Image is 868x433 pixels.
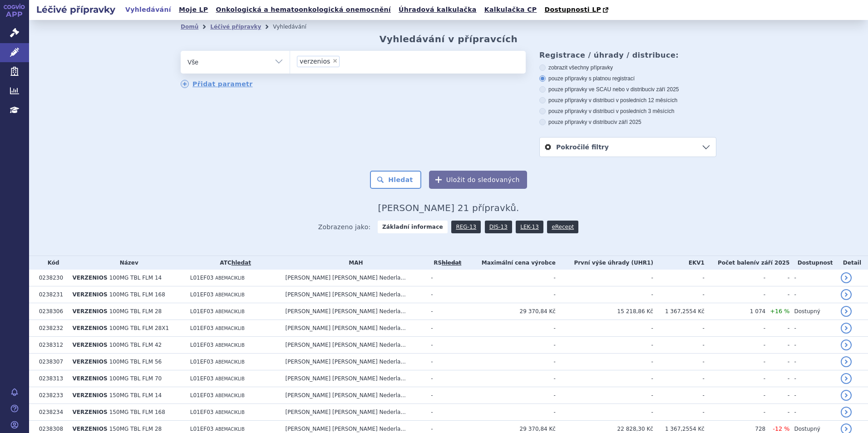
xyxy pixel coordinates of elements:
[789,387,836,404] td: -
[35,387,68,404] td: 0238233
[190,392,214,399] span: L01EF03
[789,337,836,354] td: -
[765,337,789,354] td: -
[482,4,540,16] a: Kalkulačka CP
[540,138,716,157] a: Pokročilé filtry
[556,404,653,421] td: -
[426,303,464,320] td: -
[73,392,108,399] span: VERZENIOS
[35,354,68,370] td: 0238307
[652,86,679,93] span: v září 2025
[342,55,347,67] input: verzenios
[215,359,244,364] span: ABEMACIKLIB
[789,286,836,303] td: -
[426,404,464,421] td: -
[841,306,852,317] a: detail
[109,325,169,331] span: 100MG TBL FLM 28X1
[556,270,653,286] td: -
[109,359,162,365] span: 100MG TBL FLM 56
[232,260,251,266] a: hledat
[556,387,653,404] td: -
[426,270,464,286] td: -
[378,202,519,213] span: [PERSON_NAME] 21 přípravků.
[539,75,716,82] label: pouze přípravky s platnou registrací
[215,393,244,398] span: ABEMACIKLIB
[68,256,186,270] th: Název
[451,221,481,233] a: REG-13
[181,80,253,88] a: Přidat parametr
[556,370,653,387] td: -
[539,118,716,126] label: pouze přípravky v distribuci
[35,320,68,337] td: 0238232
[181,24,198,30] a: Domů
[109,342,162,348] span: 100MG TBL FLM 42
[190,409,214,415] span: L01EF03
[35,286,68,303] td: 0238231
[281,320,426,337] td: [PERSON_NAME] [PERSON_NAME] Nederla...
[770,308,789,315] span: +16 %
[73,308,108,315] span: VERZENIOS
[653,286,705,303] td: -
[765,370,789,387] td: -
[281,256,426,270] th: MAH
[464,320,556,337] td: -
[426,387,464,404] td: -
[841,340,852,350] a: detail
[556,354,653,370] td: -
[705,387,765,404] td: -
[442,260,461,266] a: vyhledávání neobsahuje žádnou platnou referenční skupinu
[765,387,789,404] td: -
[73,426,108,432] span: VERZENIOS
[756,260,790,266] span: v září 2025
[109,291,165,298] span: 100MG TBL FLM 168
[370,171,421,189] button: Hledat
[73,275,108,281] span: VERZENIOS
[210,24,261,30] a: Léčivé přípravky
[426,320,464,337] td: -
[281,286,426,303] td: [PERSON_NAME] [PERSON_NAME] Nederla...
[765,270,789,286] td: -
[109,375,162,382] span: 100MG TBL FLM 70
[789,256,836,270] th: Dostupnost
[653,337,705,354] td: -
[190,325,214,331] span: L01EF03
[429,171,527,189] button: Uložit do sledovaných
[841,272,852,283] a: detail
[281,370,426,387] td: [PERSON_NAME] [PERSON_NAME] Nederla...
[442,260,461,266] del: hledat
[123,4,174,16] a: Vyhledávání
[73,409,108,415] span: VERZENIOS
[109,308,162,315] span: 100MG TBL FLM 28
[273,20,318,34] li: Vyhledávání
[73,325,108,331] span: VERZENIOS
[705,303,765,320] td: 1 074
[186,256,281,270] th: ATC
[281,337,426,354] td: [PERSON_NAME] [PERSON_NAME] Nederla...
[547,221,578,233] a: eRecept
[29,3,123,16] h2: Léčivé přípravky
[841,373,852,384] a: detail
[789,404,836,421] td: -
[516,221,543,233] a: LEK-13
[841,289,852,300] a: detail
[773,425,789,432] span: -12 %
[213,4,394,16] a: Onkologická a hematoonkologická onemocnění
[73,291,108,298] span: VERZENIOS
[705,354,765,370] td: -
[190,342,214,348] span: L01EF03
[539,108,716,115] label: pouze přípravky v distribuci v posledních 3 měsících
[215,276,244,280] span: ABEMACIKLIB
[765,404,789,421] td: -
[35,303,68,320] td: 0238306
[464,404,556,421] td: -
[215,410,244,415] span: ABEMACIKLIB
[464,286,556,303] td: -
[789,303,836,320] td: Dostupný
[426,370,464,387] td: -
[190,375,214,382] span: L01EF03
[464,354,556,370] td: -
[215,343,244,348] span: ABEMACIKLIB
[705,256,790,270] th: Počet balení
[556,320,653,337] td: -
[556,286,653,303] td: -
